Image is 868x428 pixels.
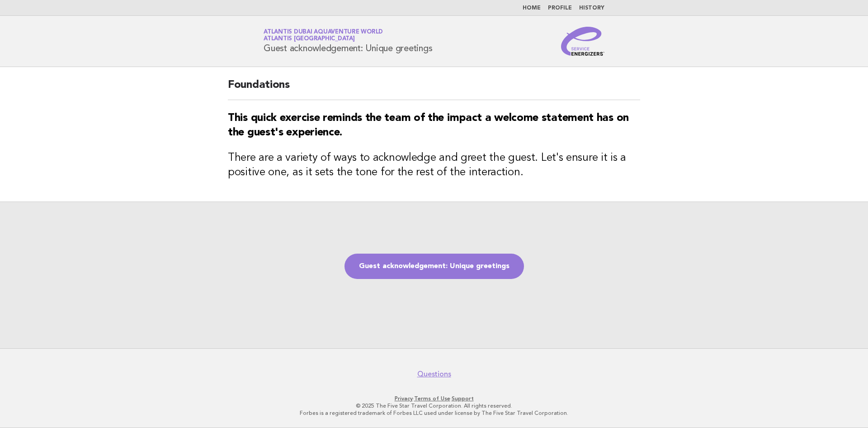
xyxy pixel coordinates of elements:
a: Guest acknowledgement: Unique greetings [344,254,524,279]
a: Support [452,395,474,402]
a: Atlantis Dubai Aquaventure WorldAtlantis [GEOGRAPHIC_DATA] [264,29,383,42]
p: · · [157,395,711,402]
h3: There are a variety of ways to acknowledge and greet the guest. Let's ensure it is a positive one... [228,151,640,180]
h2: Foundations [228,78,640,100]
a: Profile [548,5,572,11]
a: Home [523,5,541,11]
a: Terms of Use [414,395,450,402]
strong: This quick exercise reminds the team of the impact a welcome statement has on the guest's experie... [228,113,629,138]
img: Service Energizers [561,27,604,56]
a: Privacy [395,395,413,402]
span: Atlantis [GEOGRAPHIC_DATA] [264,36,355,42]
a: History [579,5,604,11]
a: Questions [417,370,451,379]
p: Forbes is a registered trademark of Forbes LLC used under license by The Five Star Travel Corpora... [157,409,711,417]
h1: Guest acknowledgement: Unique greetings [264,29,432,53]
p: © 2025 The Five Star Travel Corporation. All rights reserved. [157,402,711,409]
